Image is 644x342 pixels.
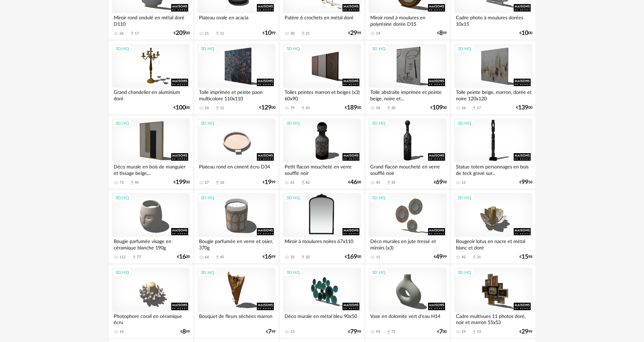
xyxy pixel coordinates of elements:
[462,329,466,334] div: 19
[462,106,466,110] div: 26
[519,329,532,334] div: € 99
[386,180,391,185] span: Download icon
[454,194,474,202] div: 3D HQ
[109,265,193,338] a: 3D HQ Photophore corail en céramique écru 14 €899
[472,105,477,110] span: Download icon
[198,194,217,202] div: 3D HQ
[205,31,209,36] div: 21
[369,13,446,27] div: Miroir rond à moulures en polyrésine dorée D15
[345,255,361,259] div: € 00
[205,180,209,185] div: 27
[439,31,443,36] span: 8
[180,329,190,334] div: € 99
[439,329,443,334] span: 7
[454,44,474,53] div: 3D HQ
[112,119,132,128] div: 3D HQ
[391,180,395,185] div: 35
[290,31,294,36] div: 30
[369,268,388,277] div: 3D HQ
[436,255,443,259] span: 49
[263,180,275,185] div: € 99
[205,106,209,110] div: 24
[205,255,209,260] div: 64
[434,255,447,259] div: € 99
[521,180,528,185] span: 99
[519,255,532,259] div: € 98
[265,255,271,259] span: 16
[365,265,449,338] a: 3D HQ Vase en dolomite vert d'eau H14 93 Download icon 72 €700
[434,180,447,185] div: € 98
[130,180,135,185] span: Download icon
[518,105,528,110] span: 139
[215,255,220,260] span: Download icon
[347,255,357,259] span: 169
[301,180,306,185] span: Download icon
[454,237,532,250] div: Bougeoir lotus en nacre et métal blanc et doré
[432,105,443,110] span: 109
[119,31,124,36] div: 26
[306,255,310,260] div: 20
[220,180,224,185] div: 10
[109,41,193,114] a: 3D HQ Grand chandelier en aluminium doré €10000
[369,44,388,53] div: 3D HQ
[451,190,535,263] a: 3D HQ Bougeoir lotus en nacre et métal blanc et doré 42 Download icon 31 €1598
[280,190,364,263] a: 3D HQ Miroir à moulures noires 67x110 35 Download icon 20 €16900
[369,194,388,202] div: 3D HQ
[280,41,364,114] a: 3D HQ Toiles peintes marron et beiges (x3) 60x90 79 Download icon 43 €18900
[215,105,220,110] span: Download icon
[194,190,278,263] a: 3D HQ Bougie parfumée en verre et osier, 370g 64 Download icon 45 €1699
[197,13,275,27] div: Plateau ovale en acacia
[263,31,275,36] div: € 99
[112,13,190,27] div: Miroir rond ondulé en métal doré D110
[376,180,380,185] div: 45
[197,237,275,250] div: Bougie parfumée en verre et osier, 370g
[265,31,271,36] span: 10
[220,106,224,110] div: 11
[112,194,132,202] div: 3D HQ
[283,88,361,101] div: Toiles peintes marron et beiges (x3) 60x90
[391,329,395,334] div: 72
[197,162,275,176] div: Plateau rond en ciment écru D34
[174,180,190,185] div: € 00
[365,190,449,263] a: 3D HQ Déco murales en jute tressé et miroirs (x3) 11 €4999
[350,180,357,185] span: 46
[112,312,190,325] div: Photophore corail en céramique écru
[280,265,364,338] a: 3D HQ Déco murale en métal bleu 90x50 13 €7999
[472,329,477,335] span: Download icon
[301,105,306,110] span: Download icon
[345,105,361,110] div: € 00
[516,105,532,110] div: € 00
[376,106,380,110] div: 54
[437,329,447,334] div: € 00
[454,119,474,128] div: 3D HQ
[109,190,193,263] a: 3D HQ Bougie parfumée visage en céramique blanche 190g 112 Download icon 77 €1600
[266,329,275,334] div: € 99
[220,255,224,260] div: 45
[521,31,528,36] span: 10
[283,268,303,277] div: 3D HQ
[215,31,220,36] span: Download icon
[130,31,135,36] span: Download icon
[454,13,532,27] div: Cadre photo à moulures dorées 10x15
[283,237,361,250] div: Miroir à moulures noires 67x110
[347,105,357,110] span: 189
[376,255,380,260] div: 11
[437,31,447,36] div: € 99
[119,329,124,334] div: 14
[176,180,186,185] span: 199
[135,180,139,185] div: 44
[462,180,466,185] div: 11
[132,255,137,260] span: Download icon
[477,329,481,334] div: 13
[436,180,443,185] span: 69
[268,329,271,334] span: 7
[119,180,124,185] div: 73
[283,44,303,53] div: 3D HQ
[350,329,357,334] span: 79
[365,41,449,114] a: 3D HQ Toile abstraite imprimée et peinte beige, noire et... 54 Download icon 30 €10900
[301,255,306,260] span: Download icon
[462,255,466,260] div: 42
[348,329,361,334] div: € 99
[112,237,190,250] div: Bougie parfumée visage en céramique blanche 190g
[283,312,361,325] div: Déco murale en métal bleu 90x50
